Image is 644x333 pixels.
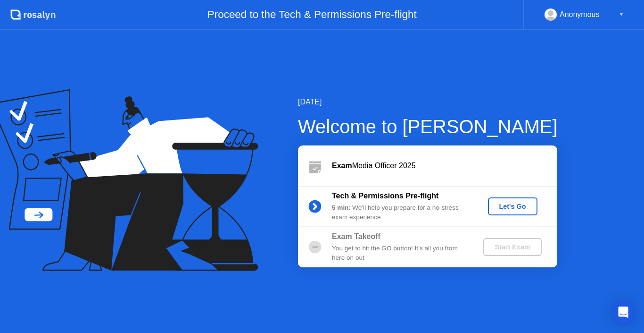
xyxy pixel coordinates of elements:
[619,9,624,21] div: ▼
[612,301,635,324] div: Open Intercom Messenger
[332,160,557,171] div: Media Officer 2025
[332,162,352,170] b: Exam
[332,192,438,200] b: Tech & Permissions Pre-flight
[488,197,537,215] button: Let's Go
[492,203,534,210] div: Let's Go
[560,9,600,21] div: Anonymous
[332,232,380,240] b: Exam Takeoff
[298,112,558,141] div: Welcome to [PERSON_NAME]
[298,96,558,108] div: [DATE]
[332,204,349,211] b: 5 min
[332,203,468,222] div: : We’ll help you prepare for a no-stress exam experience
[332,244,468,263] div: You get to hit the GO button! It’s all you from here on out
[487,243,537,251] div: Start Exam
[483,238,541,256] button: Start Exam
